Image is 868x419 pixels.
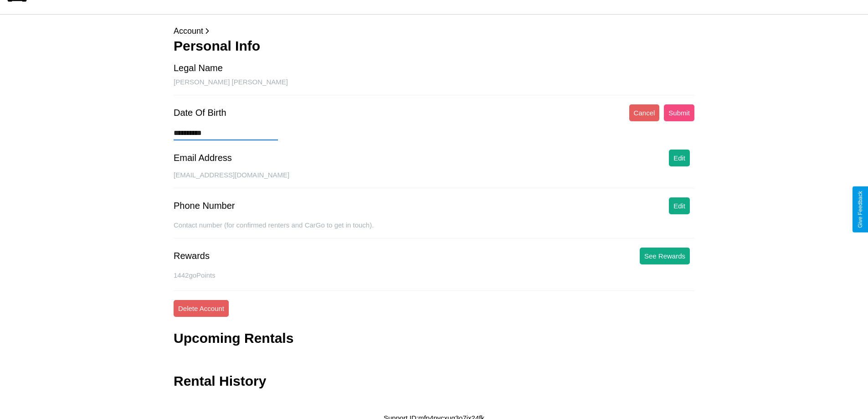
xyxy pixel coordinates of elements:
button: Edit [669,197,690,214]
div: Legal Name [174,63,223,73]
button: Cancel [629,104,660,121]
p: Account [174,24,694,38]
div: Contact number (for confirmed renters and CarGo to get in touch). [174,221,694,238]
div: Date Of Birth [174,108,226,118]
button: Submit [664,104,694,121]
h3: Personal Info [174,38,694,54]
div: [EMAIL_ADDRESS][DOMAIN_NAME] [174,171,694,188]
div: Email Address [174,153,232,163]
div: Give Feedback [857,191,863,228]
div: Phone Number [174,201,235,211]
h3: Upcoming Rentals [174,331,293,346]
h3: Rental History [174,373,266,389]
button: Delete Account [174,300,229,317]
div: [PERSON_NAME] [PERSON_NAME] [174,78,694,95]
div: Rewards [174,251,210,261]
button: Edit [669,150,690,166]
p: 1442 goPoints [174,269,694,281]
button: See Rewards [640,248,690,264]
